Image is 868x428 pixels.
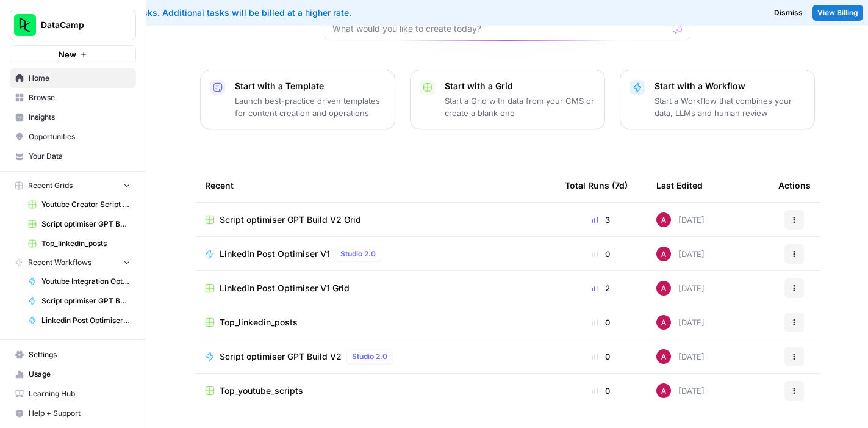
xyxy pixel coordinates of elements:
button: Recent Grids [10,176,136,195]
button: Dismiss [769,5,808,21]
div: [DATE] [656,349,705,364]
span: Your Data [29,151,131,162]
span: Home [29,73,131,84]
p: Start with a Grid [445,80,595,92]
span: Top_linkedin_posts [220,316,298,328]
span: Youtube Creator Script Optimisations [41,199,131,210]
img: 43c7ryrks7gay32ec4w6nmwi11rw [656,349,671,364]
span: Browse [29,92,131,103]
div: Last Edited [656,169,703,202]
span: Dismiss [774,7,803,18]
a: Top_linkedin_posts [205,316,545,328]
img: 43c7ryrks7gay32ec4w6nmwi11rw [656,247,671,261]
span: Usage [29,369,131,380]
div: 3 [565,214,637,226]
a: Top_linkedin_posts [23,234,136,253]
button: Workspace: DataCamp [10,10,136,40]
p: Start a Workflow that combines your data, LLMs and human review [655,95,805,119]
a: Top_youtube_scripts [205,385,545,397]
div: [DATE] [656,281,705,296]
span: Script optimiser GPT Build V2 [41,296,131,306]
button: New [10,45,136,63]
a: Usage [10,365,136,384]
span: Top_youtube_scripts [220,385,303,397]
a: Learning Hub [10,384,136,404]
a: Youtube Creator Script Optimisations [23,195,136,214]
a: Opportunities [10,127,136,147]
a: Script optimiser GPT Build V2 Grid [205,214,545,226]
a: Your Data [10,147,136,166]
div: Total Runs (7d) [565,169,628,202]
a: Youtube Integration Optimisation [23,272,136,291]
a: Browse [10,88,136,107]
div: [DATE] [656,315,705,330]
span: DataCamp [41,19,115,31]
div: 0 [565,350,637,363]
input: What would you like to create today? [332,23,668,35]
span: Learning Hub [29,388,131,399]
span: View Billing [817,7,858,18]
a: Insights [10,107,136,127]
button: Start with a GridStart a Grid with data from your CMS or create a blank one [410,70,605,129]
img: 43c7ryrks7gay32ec4w6nmwi11rw [656,281,671,296]
span: Top_linkedin_posts [41,238,131,249]
button: Help + Support [10,404,136,423]
a: Settings [10,345,136,365]
button: Start with a TemplateLaunch best-practice driven templates for content creation and operations [200,70,395,129]
a: Home [10,68,136,88]
img: DataCamp Logo [14,14,36,36]
div: Actions [778,169,811,202]
a: Linkedin Post Optimiser V1 [23,311,136,330]
span: Script optimiser GPT Build V2 Grid [220,214,361,226]
a: Linkedin Post Optimiser V1Studio 2.0 [205,247,545,261]
div: 0 [565,248,637,260]
img: 43c7ryrks7gay32ec4w6nmwi11rw [656,212,671,227]
span: Studio 2.0 [340,248,376,259]
p: Start with a Template [235,80,385,92]
img: 43c7ryrks7gay32ec4w6nmwi11rw [656,383,671,398]
span: Script optimiser GPT Build V2 Grid [41,219,131,230]
div: [DATE] [656,247,705,261]
a: Script optimiser GPT Build V2 [23,291,136,311]
img: 43c7ryrks7gay32ec4w6nmwi11rw [656,315,671,330]
span: New [59,48,76,60]
div: 2 [565,282,637,294]
span: Insights [29,112,131,123]
span: Linkedin Post Optimiser V1 Grid [220,282,350,294]
div: You've used your included tasks. Additional tasks will be billed at a higher rate. [10,7,558,19]
span: Settings [29,349,131,360]
button: Recent Workflows [10,253,136,272]
span: Linkedin Post Optimiser V1 [41,315,131,326]
div: 0 [565,385,637,397]
a: Linkedin Post Optimiser V1 Grid [205,282,545,294]
p: Start with a Workflow [655,80,805,92]
span: Script optimiser GPT Build V2 [220,350,342,363]
p: Launch best-practice driven templates for content creation and operations [235,95,385,119]
div: Recent [205,169,545,202]
a: Script optimiser GPT Build V2Studio 2.0 [205,349,545,364]
div: [DATE] [656,212,705,227]
p: Start a Grid with data from your CMS or create a blank one [445,95,595,119]
span: Opportunities [29,131,131,142]
div: [DATE] [656,383,705,398]
span: Help + Support [29,408,131,419]
a: View Billing [812,5,863,21]
span: Youtube Integration Optimisation [41,276,131,287]
div: 0 [565,316,637,328]
span: Recent Grids [28,180,73,191]
a: Script optimiser GPT Build V2 Grid [23,214,136,234]
button: Start with a WorkflowStart a Workflow that combines your data, LLMs and human review [620,70,815,129]
span: Linkedin Post Optimiser V1 [220,248,330,260]
span: Recent Workflows [28,257,91,268]
span: Studio 2.0 [352,351,387,362]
